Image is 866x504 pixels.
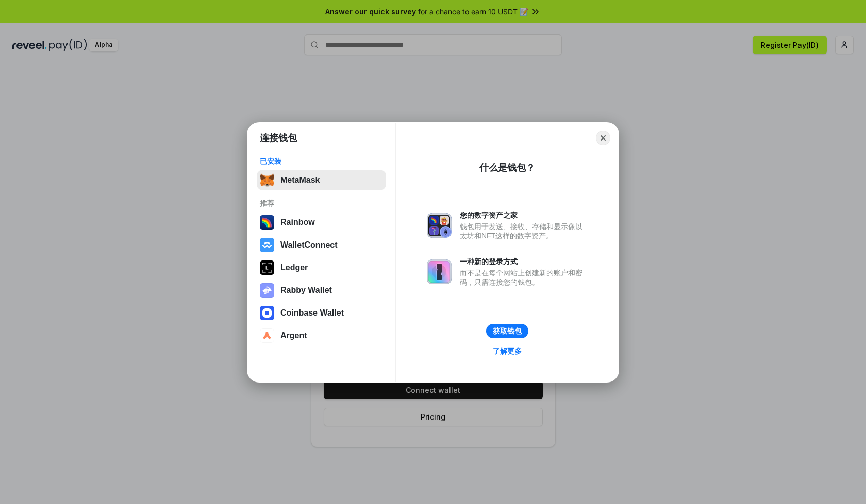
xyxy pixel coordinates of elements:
[493,346,522,356] div: 了解更多
[493,326,522,336] div: 获取钱包
[257,280,386,301] button: Rabby Wallet
[257,212,386,233] button: Rainbow
[460,268,588,287] div: 而不是在每个网站上创建新的账户和密码，只需连接您的钱包。
[260,260,274,275] img: svg+xml,%3Csvg%20xmlns%3D%22http%3A%2F%2Fwww.w3.org%2F2000%2Fsvg%22%20width%3D%2228%22%20height%3...
[427,259,452,284] img: svg+xml,%3Csvg%20xmlns%3D%22http%3A%2F%2Fwww.w3.org%2F2000%2Fsvg%22%20fill%3D%22none%22%20viewBox...
[260,215,274,230] img: svg+xml,%3Csvg%20width%3D%22120%22%20height%3D%22120%22%20viewBox%3D%220%200%20120%20120%22%20fil...
[486,324,528,338] button: 获取钱包
[487,344,528,358] a: 了解更多
[260,328,274,343] img: svg+xml,%3Csvg%20width%3D%2228%22%20height%3D%2228%22%20viewBox%3D%220%200%2028%2028%22%20fill%3D...
[260,173,274,187] img: svg+xml,%3Csvg%20fill%3D%22none%22%20height%3D%2233%22%20viewBox%3D%220%200%2035%2033%22%20width%...
[260,132,297,144] h1: 连接钱包
[280,176,320,185] div: MetaMask
[257,257,386,278] button: Ledger
[460,222,588,240] div: 钱包用于发送、接收、存储和显示像以太坊和NFT这样的数字资产。
[260,283,274,298] img: svg+xml,%3Csvg%20xmlns%3D%22http%3A%2F%2Fwww.w3.org%2F2000%2Fsvg%22%20fill%3D%22none%22%20viewBox...
[257,235,386,255] button: WalletConnect
[257,303,386,323] button: Coinbase Wallet
[280,263,308,272] div: Ledger
[260,199,383,208] div: 推荐
[260,238,274,252] img: svg+xml,%3Csvg%20width%3D%2228%22%20height%3D%2228%22%20viewBox%3D%220%200%2028%2028%22%20fill%3D...
[257,170,386,190] button: MetaMask
[280,286,332,295] div: Rabby Wallet
[596,131,610,145] button: Close
[260,306,274,320] img: svg+xml,%3Csvg%20width%3D%2228%22%20height%3D%2228%22%20viewBox%3D%220%200%2028%2028%22%20fill%3D...
[280,308,344,318] div: Coinbase Wallet
[280,240,338,250] div: WalletConnect
[260,157,383,166] div: 已安装
[427,213,452,238] img: svg+xml,%3Csvg%20xmlns%3D%22http%3A%2F%2Fwww.w3.org%2F2000%2Fsvg%22%20fill%3D%22none%22%20viewBox...
[280,331,307,340] div: Argent
[280,218,315,227] div: Rainbow
[460,211,588,220] div: 您的数字资产之家
[460,257,588,266] div: 一种新的登录方式
[479,162,535,174] div: 什么是钱包？
[257,325,386,346] button: Argent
